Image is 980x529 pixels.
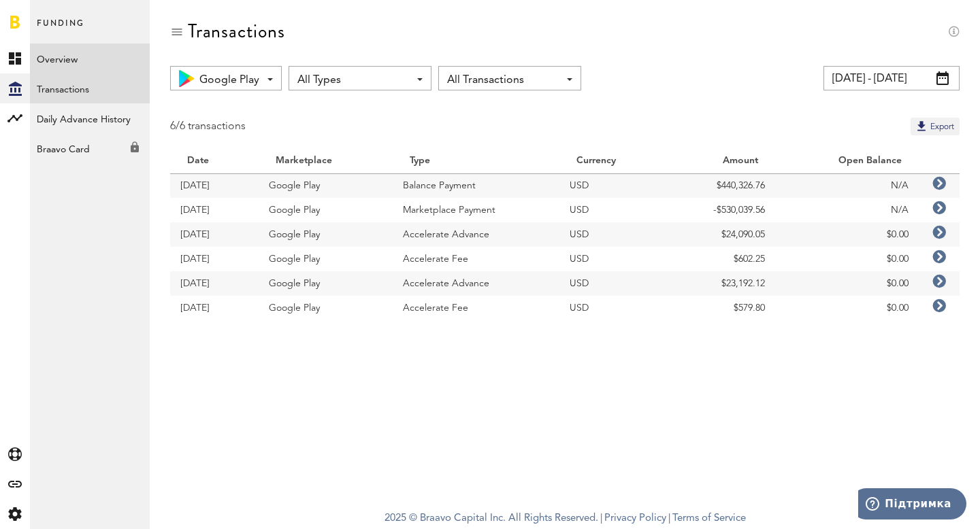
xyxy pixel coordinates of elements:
[775,198,919,222] td: N/A
[297,69,409,92] span: All Types
[170,247,259,271] td: [DATE]
[668,271,775,296] td: $23,192.12
[775,222,919,247] td: $0.00
[30,133,150,158] div: Braavo Card
[259,173,393,198] td: Google Play
[559,173,668,198] td: USD
[775,247,919,271] td: $0.00
[259,247,393,271] td: Google Play
[911,118,960,135] button: Export
[393,173,559,198] td: Balance Payment
[170,296,259,320] td: [DATE]
[668,198,775,222] td: -$530,039.56
[393,149,559,173] th: Type
[188,20,285,42] div: Transactions
[259,149,393,173] th: Marketplace
[30,73,150,103] a: Transactions
[559,198,668,222] td: USD
[559,247,668,271] td: USD
[559,271,668,296] td: USD
[393,271,559,296] td: Accelerate Advance
[393,296,559,320] td: Accelerate Fee
[259,198,393,222] td: Google Play
[775,149,919,173] th: Open Balance
[170,198,259,222] td: [DATE]
[775,296,919,320] td: $0.00
[385,509,598,529] span: 2025 © Braavo Capital Inc. All Rights Reserved.
[170,118,246,135] div: 6/6 transactions
[179,70,194,87] img: 17.png
[447,69,559,92] span: All Transactions
[259,296,393,320] td: Google Play
[668,149,775,173] th: Amount
[604,513,666,524] a: Privacy Policy
[259,222,393,247] td: Google Play
[559,222,668,247] td: USD
[259,271,393,296] td: Google Play
[559,296,668,320] td: USD
[393,222,559,247] td: Accelerate Advance
[559,149,668,173] th: Currency
[170,271,259,296] td: [DATE]
[170,149,259,173] th: Date
[170,222,259,247] td: [DATE]
[37,15,84,44] span: Funding
[668,296,775,320] td: $579.80
[393,247,559,271] td: Accelerate Fee
[672,513,746,524] a: Terms of Service
[775,173,919,198] td: N/A
[170,173,259,198] td: [DATE]
[775,271,919,296] td: $0.00
[858,488,966,522] iframe: Відкрити віджет, в якому ви зможете знайти більше інформації
[393,198,559,222] td: Marketplace Payment
[668,247,775,271] td: $602.25
[30,103,150,133] a: Daily Advance History
[199,69,259,92] span: Google Play
[915,119,928,133] img: Export
[30,44,150,73] a: Overview
[668,222,775,247] td: $24,090.05
[668,173,775,198] td: $440,326.76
